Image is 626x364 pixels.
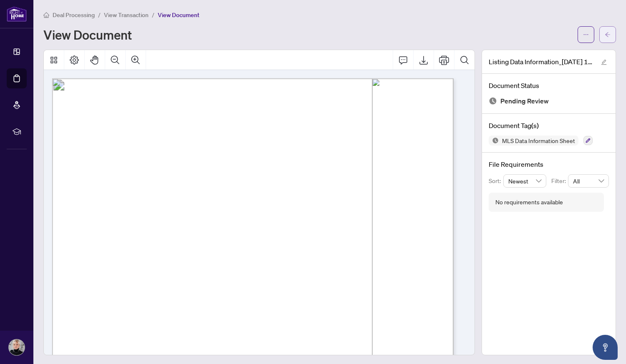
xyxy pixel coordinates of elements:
span: View Transaction [104,11,149,19]
img: Profile Icon [9,339,25,355]
span: MLS Data Information Sheet [499,138,578,143]
span: Deal Processing [53,11,95,19]
span: edit [601,59,607,65]
span: Newest [508,175,542,187]
button: Open asap [593,335,618,360]
span: ellipsis [583,32,589,38]
p: Sort: [489,176,503,186]
span: All [573,175,604,187]
div: No requirements available [495,198,563,207]
span: arrow-left [605,32,611,38]
h1: View Document [43,28,132,41]
img: Document Status [489,97,497,105]
img: logo [7,6,27,22]
span: Pending Review [500,95,549,107]
li: / [98,10,101,20]
span: View Document [158,11,199,19]
li: / [152,10,154,20]
h4: Document Tag(s) [489,120,609,131]
p: Filter: [551,176,568,186]
h4: Document Status [489,80,609,90]
span: Listing Data Information_[DATE] 11_25_48.pdf [489,57,593,67]
img: Status Icon [489,136,499,146]
h4: File Requirements [489,159,609,169]
span: home [43,12,49,18]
